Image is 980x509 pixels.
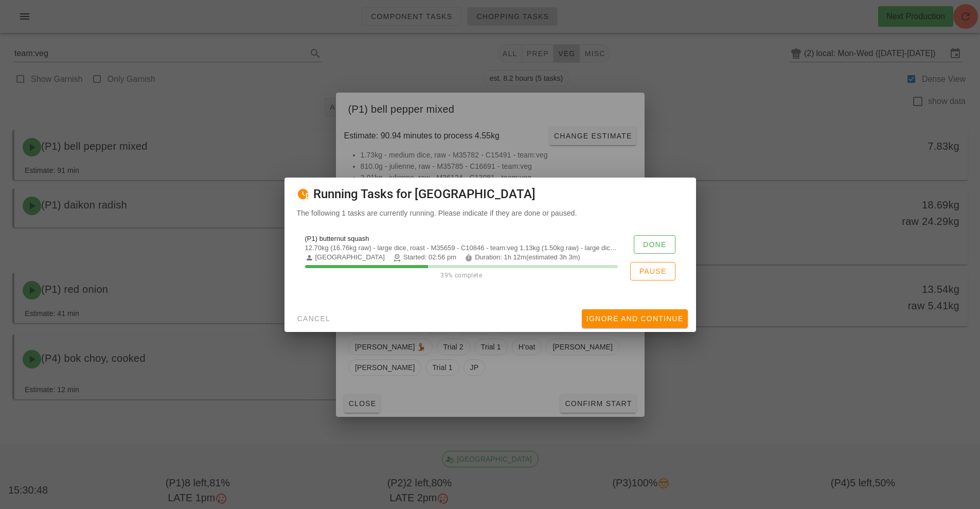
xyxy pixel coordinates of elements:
[305,235,618,243] div: (P1) butternut squash
[526,253,580,261] span: (estimated 3h 3m)
[586,314,684,323] span: Ignore And Continue
[634,235,675,254] button: Done
[284,178,696,207] div: Running Tasks for [GEOGRAPHIC_DATA]
[582,309,688,328] button: Ignore And Continue
[643,240,667,249] span: Done
[297,207,684,219] p: The following 1 tasks are currently running. Please indicate if they are done or paused.
[305,253,385,262] span: [GEOGRAPHIC_DATA]
[297,314,331,323] span: Cancel
[639,267,667,275] span: Pause
[305,270,618,280] div: 39% complete
[305,244,618,252] div: 12.70kg (16.76kg raw) - large dice, roast - M35659 - C10846 - team:veg 1.13kg (1.50kg raw) - larg...
[475,253,580,261] span: Duration: 1h 12m
[630,262,675,280] button: Pause
[393,253,456,262] span: Started: 02:56 pm
[293,309,335,328] button: Cancel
